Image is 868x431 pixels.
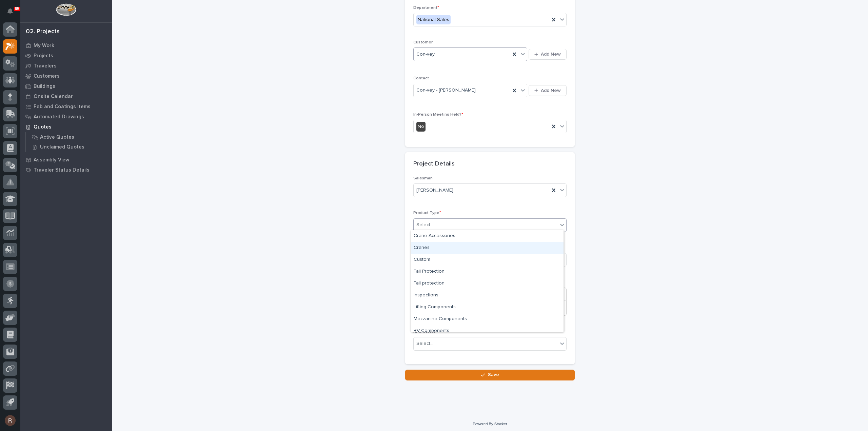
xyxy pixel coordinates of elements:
a: Traveler Status Details [20,165,112,175]
p: Projects [34,53,53,59]
span: Department [413,6,439,10]
a: Automated Drawings [20,112,112,122]
p: Unclaimed Quotes [40,144,84,150]
div: Crane Accessories [411,230,564,242]
a: Fab and Coatings Items [20,101,112,112]
a: Unclaimed Quotes [26,142,112,152]
span: Salesman [413,176,433,180]
div: Mezzanine Components [411,313,564,325]
div: Select... [416,340,433,347]
a: Powered By Stacker [473,422,507,426]
span: In-Person Meeting Held? [413,113,463,117]
p: Customers [34,73,60,79]
div: Inspections [411,290,564,301]
div: 02. Projects [26,28,60,36]
span: [PERSON_NAME] [416,187,453,194]
a: Projects [20,51,112,61]
a: Assembly View [20,155,112,165]
div: Cranes [411,242,564,254]
div: Fall protection [411,278,564,290]
a: Onsite Calendar [20,91,112,101]
div: Notifications65 [8,8,17,19]
span: Con-vey [416,51,435,58]
a: Active Quotes [26,132,112,142]
div: No [416,122,426,132]
button: Save [405,370,575,380]
p: Assembly View [34,157,69,163]
span: Con-vey - [PERSON_NAME] [416,87,476,94]
a: My Work [20,40,112,51]
div: Fall Protection [411,266,564,278]
div: National Sales [416,15,451,25]
p: My Work [34,43,54,49]
a: Travelers [20,61,112,71]
span: Add New [541,51,561,57]
span: Product Type [413,211,441,215]
span: Customer [413,40,433,44]
span: Contact [413,76,429,80]
p: 65 [15,6,19,11]
button: Notifications [3,4,17,18]
h2: Project Details [413,160,455,168]
p: Buildings [34,83,55,90]
button: users-avatar [3,413,17,428]
a: Quotes [20,122,112,132]
button: Add New [529,49,567,60]
p: Quotes [34,124,52,130]
p: Fab and Coatings Items [34,104,91,110]
div: Select... [416,221,433,229]
p: Automated Drawings [34,114,84,120]
p: Travelers [34,63,57,69]
p: Active Quotes [40,134,74,140]
a: Buildings [20,81,112,91]
p: Onsite Calendar [34,94,73,100]
a: Customers [20,71,112,81]
div: Custom [411,254,564,266]
span: Save [488,372,499,378]
img: Workspace Logo [56,3,76,16]
p: Traveler Status Details [34,167,90,173]
div: Lifting Components [411,301,564,313]
div: RV Components [411,325,564,337]
button: Add New [529,85,567,96]
span: Add New [541,87,561,94]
